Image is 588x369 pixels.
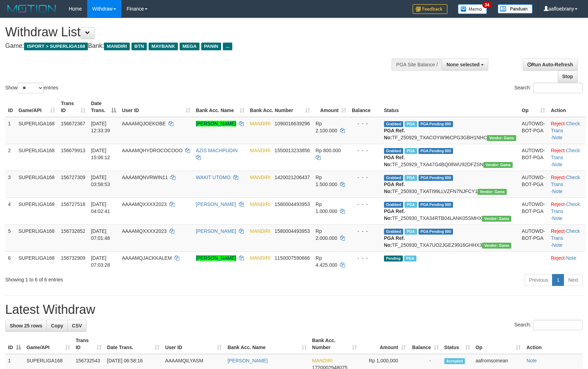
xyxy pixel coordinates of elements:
td: · · [548,117,586,144]
img: MOTION_logo.png [5,3,58,14]
label: Search: [514,83,583,93]
a: [PERSON_NAME] [196,201,236,207]
td: 1 [5,117,16,144]
span: Marked by aafsengchandara [405,148,417,154]
span: [DATE] 07:03:28 [91,255,110,268]
th: Op: activate to sort column ascending [473,334,524,354]
th: ID: activate to sort column descending [5,334,24,354]
b: PGA Ref. No: [384,155,405,167]
a: Reject [551,255,565,261]
span: PGA Pending [419,229,453,235]
a: Reject [551,175,565,180]
a: Check Trans [551,228,580,241]
div: Showing 1 to 6 of 6 entries [5,273,240,283]
b: PGA Ref. No: [384,235,405,248]
a: Next [564,274,583,286]
span: Vendor URL: https://trx31.1velocity.biz [482,216,511,222]
a: Note [552,135,563,140]
span: Rp 4.425.000 [316,255,337,268]
th: Bank Acc. Name: activate to sort column ascending [225,334,309,354]
td: TF_250929_TXA47G4BQ08WU92DFZSN [381,144,519,171]
td: SUPERLIGA168 [16,144,58,171]
a: Note [552,242,563,248]
span: Marked by aafromsomean [405,175,417,181]
td: 6 [5,251,16,271]
span: AAAAMQXXXX2023 [122,228,166,234]
span: Copy 1550013233856 to clipboard [274,148,310,153]
th: User ID: activate to sort column ascending [119,97,193,117]
span: MANDIRI [250,201,271,207]
span: [DATE] 04:02:41 [91,201,110,214]
th: Op: activate to sort column ascending [519,97,548,117]
th: Bank Acc. Number: activate to sort column ascending [309,334,360,354]
td: 5 [5,224,16,251]
input: Search: [533,320,583,330]
th: Status [381,97,519,117]
td: TF_250930_TXA7UO2JGEZ9916GHHX3 [381,224,519,251]
td: AUTOWD-BOT-PGA [519,224,548,251]
span: MANDIRI [250,228,271,234]
a: Run Auto-Refresh [523,59,578,71]
span: Vendor URL: https://trx31.1velocity.biz [483,162,513,168]
a: [PERSON_NAME] [196,228,236,234]
a: Reject [551,121,565,126]
h1: Withdraw List [5,25,385,39]
span: 156732909 [61,255,85,261]
a: Check Trans [551,201,580,214]
td: · · [548,171,586,198]
span: CSV [72,323,82,329]
span: MANDIRI [250,121,271,126]
label: Search: [514,320,583,330]
td: · · [548,224,586,251]
td: SUPERLIGA168 [16,171,58,198]
a: Reject [551,228,565,234]
span: Pending [384,256,403,261]
span: Copy 1150007590666 to clipboard [274,255,310,261]
th: Trans ID: activate to sort column ascending [58,97,88,117]
th: Date Trans.: activate to sort column descending [88,97,119,117]
a: 1 [552,274,564,286]
span: MAYBANK [149,43,178,50]
a: [PERSON_NAME] [196,121,236,126]
span: Marked by aafromsomean [405,202,417,208]
td: TF_250930_TXA34RTB04LANK05SMHX [381,198,519,224]
span: Marked by aafsengchandara [405,121,417,127]
a: Reject [551,148,565,153]
span: AAAAMQJOEKOBE [122,121,166,126]
td: SUPERLIGA168 [16,117,58,144]
span: Rp 1.500.000 [316,175,337,187]
span: PGA Pending [419,202,453,208]
a: Check Trans [551,148,580,160]
td: AUTOWD-BOT-PGA [519,144,548,171]
th: Date Trans.: activate to sort column ascending [104,334,163,354]
span: PGA Pending [419,148,453,154]
span: Vendor URL: https://trx31.1velocity.biz [482,243,511,249]
td: · · [548,198,586,224]
span: Accepted [444,358,465,364]
a: WAKIT UTOMO [196,175,231,180]
span: 156679913 [61,148,85,153]
span: 156672367 [61,121,85,126]
span: AAAAMQHYDROCOCOOO [122,148,182,153]
span: Grabbed [384,148,404,154]
td: SUPERLIGA168 [16,251,58,271]
span: AAAAMQXXXX2023 [122,201,166,207]
div: - - - [352,174,378,181]
img: Button%20Memo.svg [458,4,487,14]
span: [DATE] 12:33:39 [91,121,110,133]
td: 2 [5,144,16,171]
span: 156727309 [61,175,85,180]
span: 156727518 [61,201,85,207]
span: MANDIRI [312,358,333,363]
a: Previous [525,274,552,286]
div: - - - [352,201,378,208]
span: MANDIRI [250,255,271,261]
th: Action [523,334,583,354]
a: Note [552,215,563,221]
input: Search: [533,83,583,93]
a: CSV [67,320,86,332]
span: Grabbed [384,175,404,181]
select: Showentries [17,83,44,93]
a: Copy [46,320,68,332]
th: User ID: activate to sort column ascending [162,334,225,354]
